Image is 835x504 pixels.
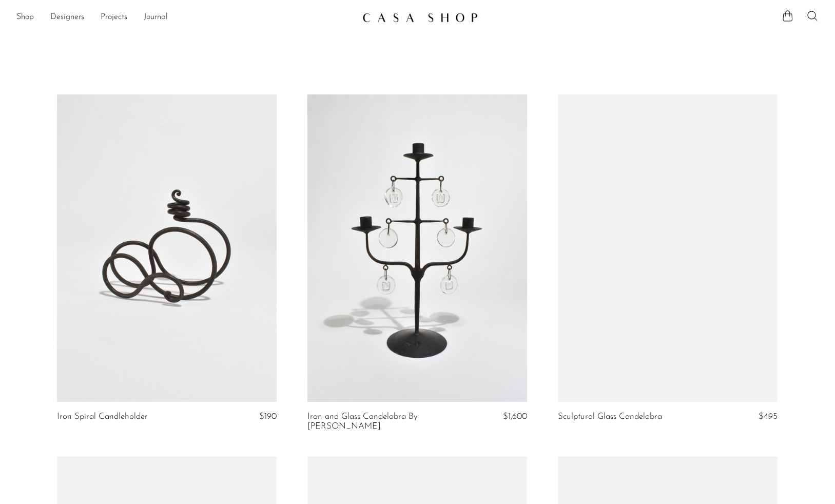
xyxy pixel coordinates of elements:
a: Iron and Glass Candelabra By [PERSON_NAME] [307,412,455,431]
a: Iron Spiral Candleholder [57,412,148,421]
nav: Desktop navigation [16,9,354,26]
a: Shop [16,11,34,24]
ul: NEW HEADER MENU [16,9,354,26]
span: $495 [759,412,778,421]
a: Sculptural Glass Candelabra [558,412,662,421]
a: Designers [50,11,84,24]
span: $190 [259,412,277,421]
a: Projects [101,11,127,24]
a: Journal [144,11,168,24]
span: $1,600 [503,412,527,421]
